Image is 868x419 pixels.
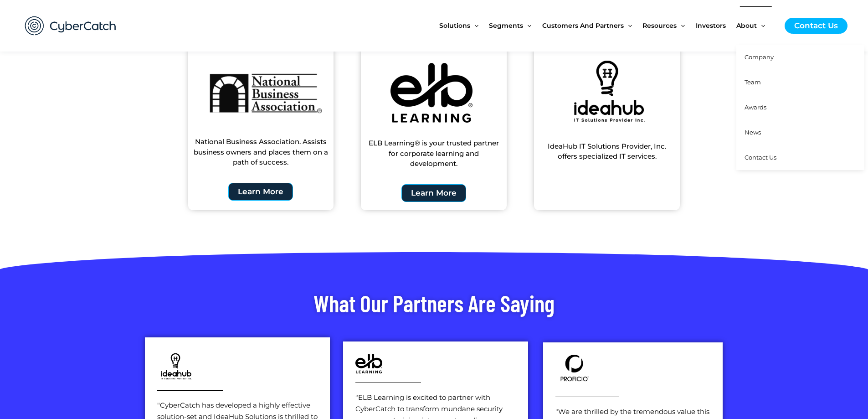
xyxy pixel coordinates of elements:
[745,154,776,161] span: Contact Us
[489,6,523,45] span: Segments
[736,145,864,170] a: Contact Us
[439,6,470,45] span: Solutions
[736,45,864,70] a: Company
[439,6,776,45] nav: Site Navigation: New Main Menu
[736,95,864,120] a: Awards
[365,138,502,169] h2: ELB Learning® is your trusted partner for corporate learning and development.
[745,78,761,86] span: Team
[411,189,457,197] span: Learn More
[736,120,864,145] a: News
[193,137,329,168] h2: National Business Association. Assists business owners and places them on a path of success.
[677,6,685,45] span: Menu Toggle
[228,183,293,201] a: Learn More
[745,53,774,61] span: Company
[470,6,478,45] span: Menu Toggle
[523,6,531,45] span: Menu Toggle
[642,6,677,45] span: Resources
[785,18,847,34] a: Contact Us
[179,288,689,318] h2: What Our Partners Are Saying
[745,103,766,111] span: Awards
[696,6,726,45] span: Investors
[736,6,757,45] span: About
[401,184,466,202] a: Learn More
[16,7,125,45] img: CyberCatch
[539,141,675,162] h2: IdeaHub IT Solutions Provider, Inc. offers specialized IT services.
[542,6,624,45] span: Customers and Partners
[745,129,761,136] span: News
[736,70,864,95] a: Team
[696,6,736,45] a: Investors
[238,188,283,196] span: Learn More
[757,6,765,45] span: Menu Toggle
[624,6,632,45] span: Menu Toggle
